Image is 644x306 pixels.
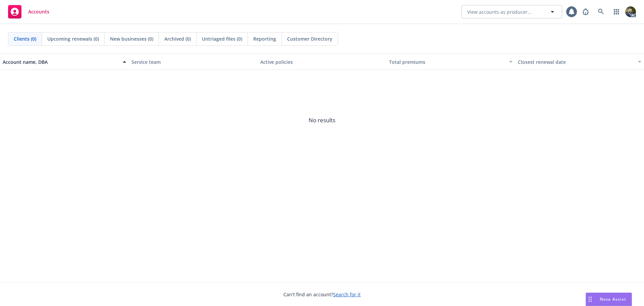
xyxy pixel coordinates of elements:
button: View accounts as producer... [462,5,562,18]
span: Untriaged files (0) [202,35,242,42]
div: Service team [131,58,255,65]
div: Closest renewal date [518,58,634,65]
span: View accounts as producer... [467,8,532,15]
span: Customer Directory [287,35,332,42]
div: Account name, DBA [3,58,119,65]
button: Active policies [258,54,386,70]
button: Total premiums [386,54,515,70]
span: Upcoming renewals (0) [47,35,99,42]
span: Accounts [28,9,49,14]
button: Closest renewal date [515,54,644,70]
span: New businesses (0) [110,35,153,42]
a: Accounts [5,2,52,21]
a: Search for it [333,291,361,298]
button: Nova Assist [586,293,632,306]
span: Reporting [253,35,276,42]
div: Drag to move [586,293,594,306]
div: Active policies [260,58,384,65]
a: Report a Bug [579,5,592,18]
span: Clients (0) [14,35,36,42]
span: Can't find an account? [283,291,361,298]
a: Switch app [610,5,623,18]
span: Nova Assist [600,296,626,302]
div: Total premiums [389,58,505,65]
a: Search [594,5,608,18]
img: photo [625,6,636,17]
span: Archived (0) [164,35,191,42]
button: Service team [129,54,258,70]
